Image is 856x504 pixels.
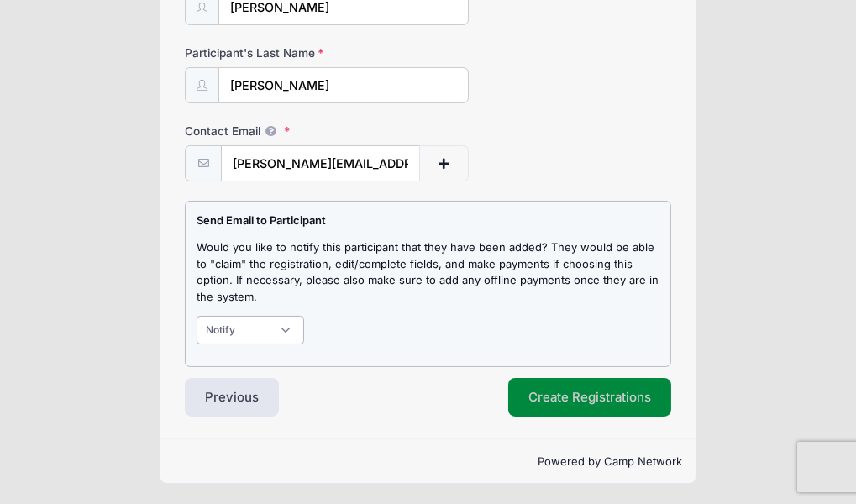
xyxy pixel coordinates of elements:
[221,145,420,181] input: email@email.com
[508,378,671,417] button: Create Registrations
[218,67,469,103] input: Participant's Last Name
[185,123,347,139] label: Contact Email
[174,454,682,470] p: Powered by Camp Network
[197,239,659,305] p: Would you like to notify this participant that they have been added? They would be able to "claim...
[185,378,279,417] button: Previous
[197,213,326,227] strong: Send Email to Participant
[185,45,347,61] label: Participant's Last Name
